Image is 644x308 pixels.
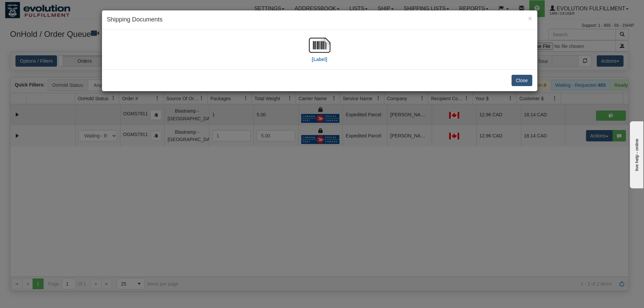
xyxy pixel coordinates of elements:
span: × [528,14,532,22]
div: live help - online [5,6,62,11]
img: barcode.jpg [309,35,330,56]
button: Close [528,15,532,22]
button: Close [512,75,532,86]
label: [Label] [312,56,327,63]
iframe: chat widget [629,120,643,188]
h4: Shipping Documents [107,15,532,24]
a: [Label] [309,42,330,62]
